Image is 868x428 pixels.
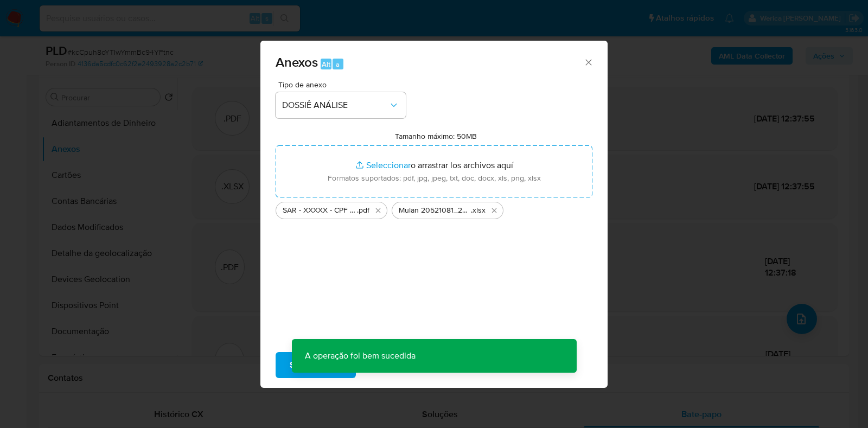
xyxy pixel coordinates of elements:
[276,197,592,219] ul: Archivos seleccionados
[282,100,388,111] span: DOSSIÊ ANÁLISE
[395,131,477,141] label: Tamanho máximo: 50MB
[278,81,409,88] span: Tipo de anexo
[336,59,340,69] span: a
[322,59,330,69] span: Alt
[583,57,593,67] button: Cerrar
[488,204,501,217] button: Eliminar Mulan 20521081_2025_10_08_10_03_05.xlsx
[283,205,357,216] span: SAR - XXXXX - CPF 88328767104 - [PERSON_NAME]
[276,92,406,118] button: DOSSIÊ ANÁLISE
[399,205,471,216] span: Mulan 20521081_2025_10_08_10_03_05
[357,205,369,216] span: .pdf
[374,353,410,377] span: Cancelar
[290,353,342,377] span: Subir arquivo
[372,204,385,217] button: Eliminar SAR - XXXXX - CPF 88328767104 - JOAO GABRIEL SILVA TIRAPELLE.pdf
[276,352,356,378] button: Subir arquivo
[292,339,429,373] p: A operação foi bem sucedida
[471,205,486,216] span: .xlsx
[276,53,318,72] span: Anexos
